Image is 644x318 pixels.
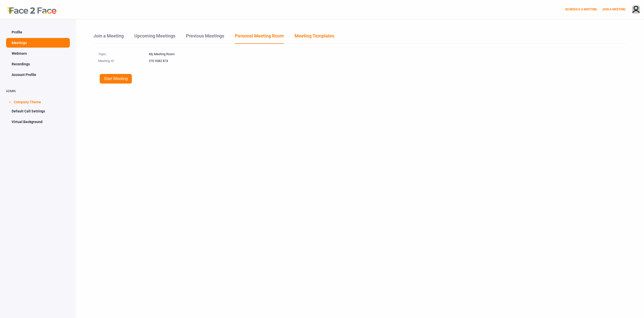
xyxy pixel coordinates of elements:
a: Recordings [6,59,70,69]
a: Default Call Settings [6,106,70,116]
span: Company Theme [14,97,41,106]
div: 370 9382 874 [149,57,622,64]
h2: ADMIN [6,90,70,93]
a: Join a Meeting [93,32,124,43]
a: Meetings [6,38,70,48]
div: My Meeting Room [149,50,622,57]
div: Meeting ID: [98,57,149,64]
div: Topic: [98,50,149,57]
span: > [7,101,12,103]
img: avatar.710606db.png [632,6,640,14]
a: SCHEDULE A MEETING [565,8,597,11]
a: Upcoming Meetings [134,32,176,43]
a: Personal Meeting Room [235,32,284,44]
a: Account Profile [6,70,70,79]
a: Previous Meetings [186,32,224,43]
a: Profile [6,27,70,37]
a: Virtual Background [6,117,70,127]
a: Meeting Templates [294,32,335,43]
a: JOIN A MEETING [602,8,626,11]
button: Start Meeting [99,74,132,84]
a: Webinars [6,49,70,58]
